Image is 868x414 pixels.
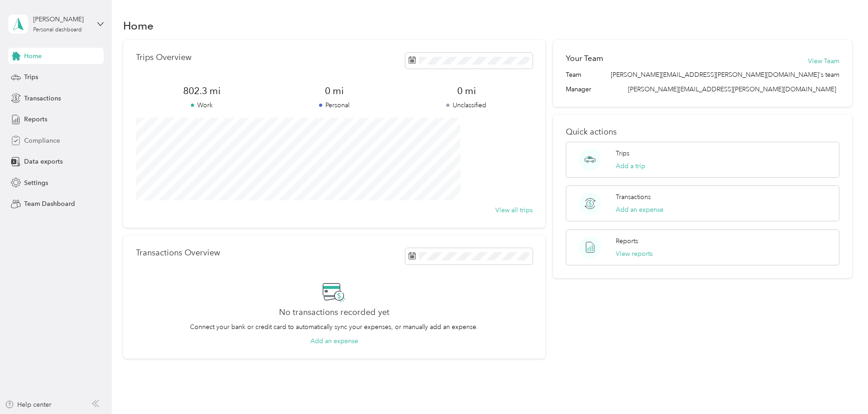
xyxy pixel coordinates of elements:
[24,51,42,61] span: Home
[268,100,400,110] p: Personal
[136,85,268,97] span: 802.3 mi
[566,70,581,80] span: Team
[24,94,61,103] span: Transactions
[566,53,603,64] h2: Your Team
[616,236,638,246] p: Reports
[136,100,268,110] p: Work
[817,363,868,414] iframe: Everlance-gr Chat Button Frame
[24,136,60,145] span: Compliance
[310,336,358,346] button: Add an expense
[33,15,90,24] div: [PERSON_NAME]
[808,56,839,66] button: View Team
[400,100,533,110] p: Unclassified
[616,149,629,158] p: Trips
[24,178,48,188] span: Settings
[616,192,651,202] p: Transactions
[279,308,389,317] h2: No transactions recorded yet
[616,205,663,214] button: Add an expense
[123,21,154,30] h1: Home
[616,249,653,259] button: View reports
[495,205,533,215] button: View all trips
[190,322,478,332] p: Connect your bank or credit card to automatically sync your expenses, or manually add an expense.
[566,85,591,94] span: Manager
[24,199,75,209] span: Team Dashboard
[566,127,839,137] p: Quick actions
[136,53,191,62] p: Trips Overview
[33,27,82,33] div: Personal dashboard
[628,85,836,93] span: [PERSON_NAME][EMAIL_ADDRESS][PERSON_NAME][DOMAIN_NAME]
[400,85,533,97] span: 0 mi
[611,70,839,80] span: [PERSON_NAME][EMAIL_ADDRESS][PERSON_NAME][DOMAIN_NAME]'s team
[24,115,47,124] span: Reports
[24,72,38,82] span: Trips
[24,157,63,166] span: Data exports
[5,400,51,409] button: Help center
[268,85,400,97] span: 0 mi
[136,248,220,258] p: Transactions Overview
[616,161,645,171] button: Add a trip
